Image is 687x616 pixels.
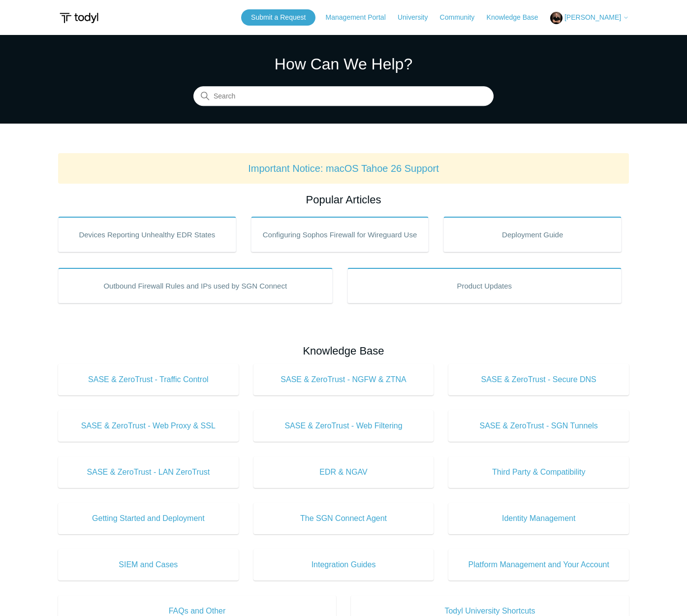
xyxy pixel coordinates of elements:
[487,12,548,23] a: Knowledge Base
[253,410,434,442] a: SASE & ZeroTrust - Web Filtering
[268,559,419,571] span: Integration Guides
[73,420,224,432] span: SASE & ZeroTrust - Web Proxy & SSL
[463,513,614,524] span: Identity Management
[268,466,419,478] span: EDR & NGAV
[73,374,224,386] span: SASE & ZeroTrust - Traffic Control
[463,466,614,478] span: Third Party & Compatibility
[58,364,239,395] a: SASE & ZeroTrust - Traffic Control
[58,549,239,581] a: SIEM and Cases
[58,268,333,303] a: Outbound Firewall Rules and IPs used by SGN Connect
[251,217,429,252] a: Configuring Sophos Firewall for Wireguard Use
[193,87,494,106] input: Search
[448,503,629,534] a: Identity Management
[253,364,434,395] a: SASE & ZeroTrust - NGFW & ZTNA
[58,456,239,488] a: SASE & ZeroTrust - LAN ZeroTrust
[253,503,434,534] a: The SGN Connect Agent
[58,192,629,208] h2: Popular Articles
[73,559,224,571] span: SIEM and Cases
[58,343,629,359] h2: Knowledge Base
[58,217,236,252] a: Devices Reporting Unhealthy EDR States
[448,410,629,442] a: SASE & ZeroTrust - SGN Tunnels
[58,503,239,534] a: Getting Started and Deployment
[268,513,419,524] span: The SGN Connect Agent
[398,12,437,23] a: University
[58,9,100,27] img: Todyl Support Center Help Center home page
[193,52,494,76] h1: How Can We Help?
[564,13,621,21] span: [PERSON_NAME]
[73,513,224,524] span: Getting Started and Deployment
[248,163,439,174] a: Important Notice: macOS Tahoe 26 Support
[463,559,614,571] span: Platform Management and Your Account
[463,374,614,386] span: SASE & ZeroTrust - Secure DNS
[253,456,434,488] a: EDR & NGAV
[73,466,224,478] span: SASE & ZeroTrust - LAN ZeroTrust
[253,549,434,581] a: Integration Guides
[347,268,622,303] a: Product Updates
[463,420,614,432] span: SASE & ZeroTrust - SGN Tunnels
[268,374,419,386] span: SASE & ZeroTrust - NGFW & ZTNA
[448,456,629,488] a: Third Party & Compatibility
[241,9,315,26] a: Submit a Request
[448,549,629,581] a: Platform Management and Your Account
[443,217,622,252] a: Deployment Guide
[440,12,485,23] a: Community
[326,12,396,23] a: Management Portal
[58,410,239,442] a: SASE & ZeroTrust - Web Proxy & SSL
[448,364,629,395] a: SASE & ZeroTrust - Secure DNS
[550,12,629,24] button: [PERSON_NAME]
[268,420,419,432] span: SASE & ZeroTrust - Web Filtering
